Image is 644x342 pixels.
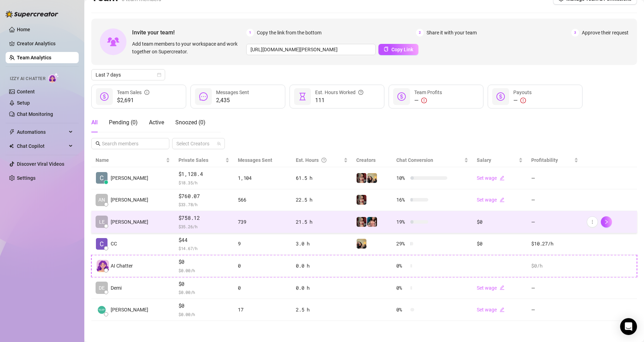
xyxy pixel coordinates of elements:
[396,284,408,292] span: 0 %
[178,236,229,244] span: $44
[367,217,377,227] img: PeggySue
[178,179,229,186] span: $ 18.35 /h
[111,262,133,270] span: AI Chatter
[477,307,505,313] a: Set wageedit
[531,157,558,163] span: Profitability
[111,306,148,314] span: [PERSON_NAME]
[111,174,148,182] span: [PERSON_NAME]
[378,44,418,55] button: Copy Link
[17,140,67,152] span: Chat Copilot
[17,55,51,60] a: Team Analytics
[296,218,348,226] div: 21.5 h
[17,175,35,181] a: Settings
[397,92,406,101] span: dollar-circle
[216,90,249,95] span: Messages Sent
[527,211,582,233] td: —
[109,118,138,127] div: Pending ( 0 )
[157,73,161,77] span: calendar
[96,172,108,184] img: Catherine Eliza…
[178,157,208,163] span: Private Sales
[17,38,73,49] a: Creator Analytics
[604,219,609,224] span: right
[117,88,149,96] div: Team Sales
[111,196,148,204] span: [PERSON_NAME]
[296,284,348,292] div: 0.0 h
[496,92,505,101] span: dollar-circle
[102,140,160,147] input: Search members
[396,262,408,270] span: 0 %
[620,318,637,335] div: Open Intercom Messenger
[477,197,505,203] a: Set wageedit
[96,141,100,146] span: search
[96,70,161,80] span: Last 7 days
[527,189,582,211] td: —
[421,98,427,103] span: exclamation-circle
[246,29,254,37] span: 1
[178,170,229,178] span: $1,128.4
[99,284,105,292] span: DE
[396,196,408,204] span: 16 %
[96,156,164,164] span: Name
[238,174,287,182] div: 1,104
[396,306,408,314] span: 0 %
[178,289,229,296] span: $ 0.00 /h
[111,218,148,226] span: [PERSON_NAME]
[17,100,30,106] a: Setup
[175,119,206,126] span: Snoozed ( 0 )
[367,173,377,183] img: Mistress
[10,75,45,82] span: Izzy AI Chatter
[199,92,208,101] span: message
[178,280,229,288] span: $0
[477,175,505,181] a: Set wageedit
[96,304,108,316] img: Giada Migliavac…
[414,90,442,95] span: Team Profits
[238,157,272,163] span: Messages Sent
[391,47,413,52] span: Copy Link
[132,40,243,55] span: Add team members to your workspace and work together on Supercreator.
[513,96,532,105] div: —
[178,302,229,310] span: $0
[396,240,408,248] span: 29 %
[500,197,505,202] span: edit
[111,240,117,248] span: CC
[17,89,35,94] a: Content
[315,88,363,96] div: Est. Hours Worked
[178,258,229,266] span: $0
[91,153,174,167] th: Name
[17,161,64,167] a: Discover Viral Videos
[296,156,342,164] div: Est. Hours
[217,142,221,146] span: team
[178,223,229,230] span: $ 35.26 /h
[17,111,53,117] a: Chat Monitoring
[17,27,30,32] a: Home
[17,126,67,138] span: Automations
[238,284,287,292] div: 0
[296,174,348,182] div: 61.5 h
[178,245,229,252] span: $ 14.67 /h
[357,239,366,249] img: Mistress
[91,118,98,127] div: All
[178,192,229,200] span: $760.07
[96,238,108,250] img: CC
[296,262,348,270] div: 0.0 h
[99,218,105,226] span: LE
[357,173,366,183] img: Demi
[296,240,348,248] div: 3.0 h
[9,144,14,149] img: Chat Copilot
[117,96,149,105] span: $2,691
[257,29,321,37] span: Copy the link from the bottom
[352,153,392,167] th: Creators
[531,240,578,248] div: $10.27 /h
[178,311,229,318] span: $ 0.00 /h
[144,88,149,96] span: info-circle
[149,119,164,126] span: Active
[358,88,363,96] span: question-circle
[238,240,287,248] div: 9
[238,196,287,204] div: 566
[513,90,532,95] span: Payouts
[477,218,523,226] div: $0
[396,157,433,163] span: Chat Conversion
[100,92,109,101] span: dollar-circle
[296,196,348,204] div: 22.5 h
[9,129,15,135] span: thunderbolt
